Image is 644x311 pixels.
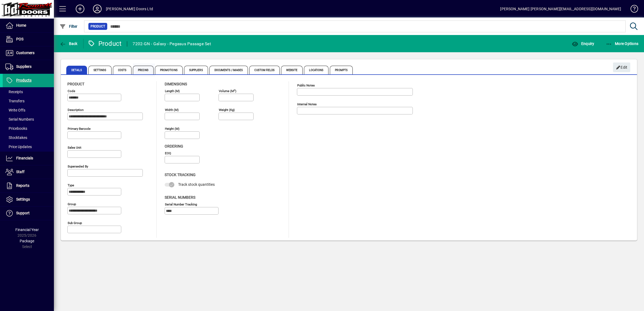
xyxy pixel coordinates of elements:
[297,102,317,106] mat-label: Internal Notes
[16,37,23,41] span: POS
[68,127,91,131] mat-label: Primary barcode
[3,142,54,151] a: Price Updates
[3,115,54,124] a: Serial Numbers
[155,66,183,74] span: Promotions
[133,66,154,74] span: Pricing
[16,51,34,55] span: Customers
[3,106,54,115] a: Write Offs
[178,182,215,187] span: Track stock quantities
[54,39,84,48] app-page-header-button: Back
[16,156,33,160] span: Financials
[219,89,236,93] mat-label: Volume (m )
[16,64,32,69] span: Suppliers
[3,96,54,106] a: Transfers
[5,117,34,121] span: Serial Numbers
[165,89,180,93] mat-label: Length (m)
[165,144,183,148] span: Ordering
[3,133,54,142] a: Stocktakes
[3,207,54,220] a: Support
[249,66,279,74] span: Custom Fields
[16,23,26,27] span: Home
[606,41,639,46] span: More Options
[68,89,75,93] mat-label: Code
[281,66,303,74] span: Website
[3,124,54,133] a: Pricebooks
[71,4,89,14] button: Add
[234,89,235,91] sup: 3
[133,40,211,48] div: 7202-GN - Galaxy - Pegasus Passage Set
[67,82,84,86] span: Product
[500,5,621,13] div: [PERSON_NAME] [PERSON_NAME][EMAIL_ADDRESS][DOMAIN_NAME]
[88,39,122,48] div: Product
[89,4,106,14] button: Profile
[572,41,594,46] span: Enquiry
[58,39,79,48] button: Back
[165,151,171,155] mat-label: EOQ
[3,60,54,74] a: Suppliers
[68,146,81,149] mat-label: Sales unit
[3,179,54,193] a: Reports
[68,202,76,206] mat-label: Group
[219,108,235,112] mat-label: Weight (Kg)
[165,195,195,200] span: Serial Numbers
[5,99,25,103] span: Transfers
[15,228,39,232] span: Financial Year
[165,202,197,206] mat-label: Serial Number tracking
[16,211,30,215] span: Support
[60,24,78,29] span: Filter
[3,165,54,179] a: Staff
[20,239,34,243] span: Package
[68,108,84,112] mat-label: Description
[165,173,196,177] span: Stock Tracking
[60,41,78,46] span: Back
[68,165,88,168] mat-label: Superseded by
[165,108,179,112] mat-label: Width (m)
[165,82,187,86] span: Dimensions
[16,197,30,201] span: Settings
[297,83,315,87] mat-label: Public Notes
[3,152,54,165] a: Financials
[604,39,640,48] button: More Options
[113,66,132,74] span: Costs
[3,193,54,206] a: Settings
[330,66,353,74] span: Prompts
[184,66,208,74] span: Suppliers
[16,78,32,82] span: Products
[616,63,628,72] span: Edit
[68,183,74,187] mat-label: Type
[91,24,105,29] span: Product
[3,46,54,60] a: Customers
[5,126,27,131] span: Pricebooks
[3,33,54,46] a: POS
[165,127,179,131] mat-label: Height (m)
[88,66,112,74] span: Settings
[3,87,54,96] a: Receipts
[613,62,630,72] button: Edit
[5,90,23,94] span: Receipts
[16,183,29,188] span: Reports
[209,66,248,74] span: Documents / Images
[5,108,25,112] span: Write Offs
[304,66,328,74] span: Locations
[16,170,25,174] span: Staff
[106,5,153,13] div: [PERSON_NAME] Doors Ltd
[5,145,32,149] span: Price Updates
[5,135,27,140] span: Stocktakes
[66,66,87,74] span: Details
[58,22,79,31] button: Filter
[68,221,82,225] mat-label: Sub group
[570,39,595,48] button: Enquiry
[3,19,54,32] a: Home
[626,1,637,19] a: Knowledge Base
